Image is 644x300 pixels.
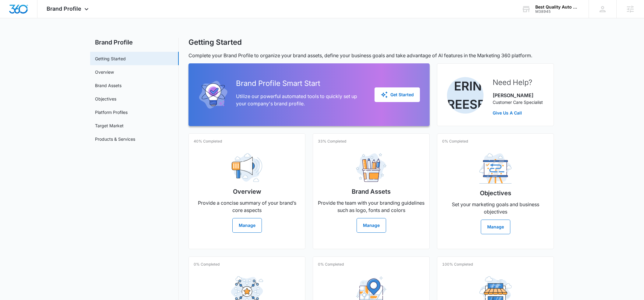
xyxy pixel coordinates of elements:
span: Brand Profile [47,5,81,12]
a: Objectives [95,96,116,102]
h2: Overview [233,187,261,196]
a: Getting Started [95,55,126,62]
p: 40% Completed [194,139,222,144]
img: Erin Reese [447,77,484,114]
div: account id [535,9,580,14]
a: Brand Assets [95,82,121,89]
p: 0% Completed [194,262,220,267]
a: Give Us A Call [493,110,543,116]
p: Provide the team with your branding guidelines such as logo, fonts and colors [318,199,424,214]
a: 33% CompletedBrand AssetsProvide the team with your branding guidelines such as logo, fonts and c... [313,133,430,249]
p: Provide a concise summary of your brand’s core aspects [194,199,300,214]
p: 100% Completed [442,262,473,267]
button: Manage [232,218,262,233]
h2: Brand Profile [90,38,179,47]
p: 0% Completed [442,139,468,144]
h2: Objectives [480,189,511,198]
button: Get Started [375,87,420,102]
button: Manage [481,220,510,234]
a: Target Market [95,122,124,129]
h1: Getting Started [188,38,242,47]
h2: Brand Profile Smart Start [236,78,365,89]
p: 33% Completed [318,139,346,144]
a: 40% CompletedOverviewProvide a concise summary of your brand’s core aspectsManage [188,133,305,249]
p: [PERSON_NAME] [493,92,543,99]
p: Customer Care Specialist [493,99,543,105]
p: 0% Completed [318,262,344,267]
a: Platform Profiles [95,109,128,115]
a: Overview [95,69,114,75]
p: Complete your Brand Profile to organize your brand assets, define your business goals and take ad... [188,52,554,59]
div: account name [535,5,580,9]
a: 0% CompletedObjectivesSet your marketing goals and business objectivesManage [437,133,554,249]
h2: Brand Assets [352,187,391,196]
p: Set your marketing goals and business objectives [442,201,549,215]
p: Utilize our powerful automated tools to quickly set up your company's brand profile. [236,93,365,107]
a: Products & Services [95,136,135,142]
div: Get Started [381,91,414,98]
button: Manage [357,218,386,233]
h2: Need Help? [493,77,543,88]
